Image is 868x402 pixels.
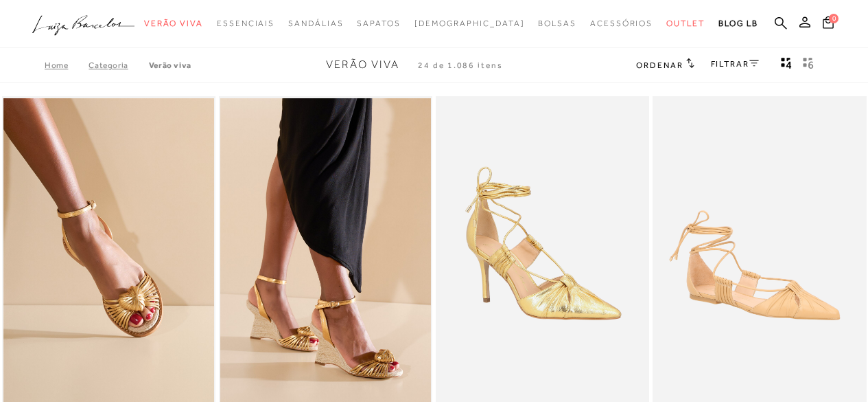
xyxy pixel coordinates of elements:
[666,11,705,36] a: noSubCategoriesText
[718,11,758,36] a: BLOG LB
[538,11,576,36] a: noSubCategoriesText
[144,11,203,36] a: noSubCategoriesText
[45,60,89,70] a: Home
[357,19,400,28] span: Sapatos
[217,11,274,36] a: noSubCategoriesText
[414,19,525,28] span: [DEMOGRAPHIC_DATA]
[144,19,203,28] span: Verão Viva
[636,60,683,70] span: Ordenar
[288,19,343,28] span: Sandálias
[288,11,343,36] a: noSubCategoriesText
[777,56,796,74] button: Mostrar 4 produtos por linha
[414,11,525,36] a: noSubCategoriesText
[718,19,758,28] span: BLOG LB
[829,14,838,23] span: 0
[590,19,653,28] span: Acessórios
[149,60,191,70] a: Verão Viva
[217,19,274,28] span: Essenciais
[89,60,148,70] a: Categoria
[357,11,400,36] a: noSubCategoriesText
[711,59,759,69] a: FILTRAR
[666,19,705,28] span: Outlet
[819,15,838,34] button: 0
[326,58,399,71] span: Verão Viva
[799,56,818,74] button: gridText6Desc
[590,11,653,36] a: noSubCategoriesText
[418,60,503,70] span: 24 de 1.086 itens
[538,19,576,28] span: Bolsas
